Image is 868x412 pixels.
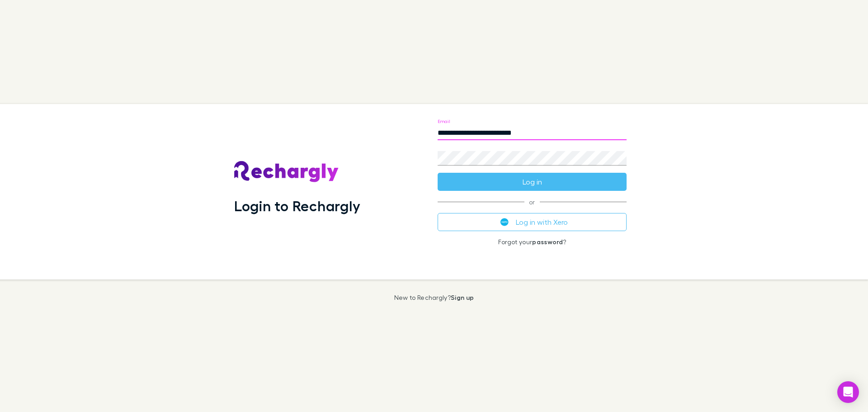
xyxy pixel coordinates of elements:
[438,118,450,124] label: Email
[438,202,627,202] span: or
[394,294,474,301] p: New to Rechargly?
[234,197,360,214] h1: Login to Rechargly
[451,294,474,301] a: Sign up
[532,238,563,246] a: password
[438,213,627,231] button: Log in with Xero
[837,381,859,403] div: Open Intercom Messenger
[438,238,627,246] p: Forgot your ?
[500,218,509,226] img: Xero's logo
[438,173,627,191] button: Log in
[234,161,339,183] img: Rechargly's Logo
